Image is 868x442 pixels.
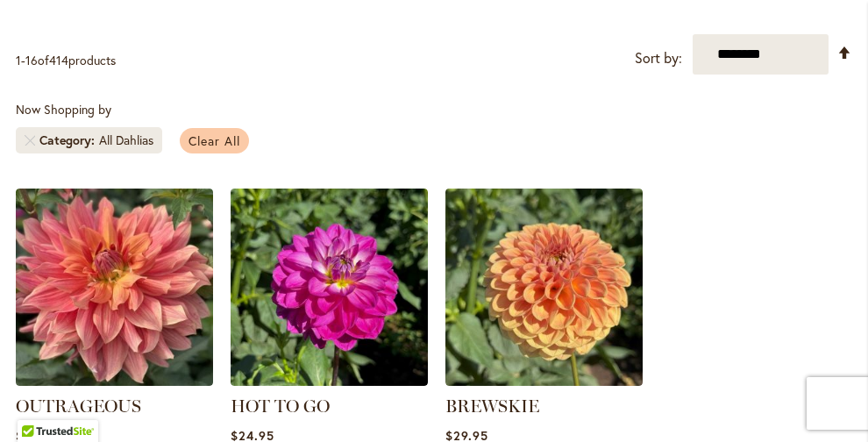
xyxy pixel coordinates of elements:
[39,132,99,149] span: Category
[445,373,643,389] a: BREWSKIE
[231,189,428,386] img: HOT TO GO
[189,132,240,149] span: Clear All
[445,189,643,386] img: BREWSKIE
[49,52,68,68] span: 414
[180,128,249,153] a: Clear All
[13,380,62,429] iframe: Launch Accessibility Center
[231,373,428,389] a: HOT TO GO
[445,396,539,417] a: BREWSKIE
[16,189,213,386] img: OUTRAGEOUS
[16,396,141,417] a: OUTRAGEOUS
[16,373,213,389] a: OUTRAGEOUS
[16,46,116,75] p: - of products
[99,132,153,149] div: All Dahlias
[16,52,21,68] span: 1
[635,42,682,75] label: Sort by:
[231,396,330,417] a: HOT TO GO
[25,135,35,146] a: Remove Category All Dahlias
[16,101,111,118] span: Now Shopping by
[25,52,38,68] span: 16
